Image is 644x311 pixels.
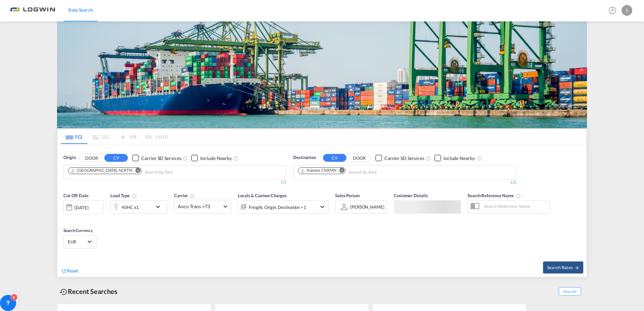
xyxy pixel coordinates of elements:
div: [PERSON_NAME] [350,204,384,210]
div: 40HC x1 [121,203,139,212]
span: Customer Details [394,193,428,198]
div: [DATE] [74,205,88,211]
button: DOOR [347,154,371,162]
md-icon: icon-refresh [61,268,67,274]
div: OriginDOOR CY Checkbox No InkUnchecked: Search for CY (Container Yard) services for all selected ... [57,144,587,277]
div: Help [607,5,622,17]
div: Press delete to remove this chip. [300,168,338,173]
md-icon: The selected Trucker/Carrierwill be displayed in the rate results If the rates are from another f... [190,193,195,199]
div: Carrier SD Services [384,155,424,162]
div: 1/5 [293,180,516,185]
div: Include Nearby [200,155,232,162]
span: Rate Search [68,7,93,13]
div: Press delete to remove this chip. [70,168,134,173]
md-icon: icon-information-outline [131,193,137,199]
md-pagination-wrapper: Use the left and right arrow keys to navigate between tabs [61,129,168,144]
md-select: Sales Person: Stephanie Ellinghausen [350,202,385,212]
md-tab-item: FCL [61,129,88,144]
div: 1/5 [63,180,286,185]
span: Sales Person [335,193,360,198]
div: 40HC x1icon-chevron-down [110,200,167,214]
md-select: Select Currency: € EUREuro [67,237,93,246]
md-icon: Unchecked: Ignores neighbouring ports when fetching rates.Checked : Includes neighbouring ports w... [477,156,482,161]
span: Search Currency [63,228,93,233]
button: Remove [335,168,345,174]
md-icon: icon-backup-restore [60,288,68,296]
span: EUR [68,239,87,245]
div: icon-refreshReset [61,267,78,275]
div: Freight Origin Destination Factory Stuffing [249,203,306,212]
img: bild-fuer-ratentool.png [57,21,587,128]
span: Help [607,5,618,16]
md-chips-wrap: Chips container. Use arrow keys to select chips. [67,165,211,178]
span: Locals & Custom Charges [238,193,287,198]
md-icon: icon-chevron-down [318,203,326,211]
button: DOOR [80,154,103,162]
span: Search Rates [547,265,579,270]
span: Search Reference Name [468,193,521,198]
button: Search Ratesicon-arrow-right [543,261,583,274]
div: Xiamen, CNXMN [300,168,336,173]
button: CY [323,154,346,162]
input: Chips input. [348,167,412,178]
span: Load Type [110,193,137,198]
div: [DATE] [63,200,104,214]
span: Reset [67,268,78,274]
md-icon: Unchecked: Search for CY (Container Yard) services for all selected carriers.Checked : Search for... [182,156,188,161]
span: Show All [559,287,581,296]
img: bc73a0e0d8c111efacd525e4c8ad7d32.png [10,3,55,18]
span: Cut Off Date [63,193,89,198]
span: Anco Trans +73 [178,203,221,210]
span: Origin [63,154,75,161]
md-checkbox: Checkbox No Ink [434,154,475,161]
div: Carrier SD Services [141,155,181,162]
span: Destination [293,154,316,161]
div: Recent Searches [57,284,120,299]
button: Remove [131,168,141,174]
div: Freight Origin Destination Factory Stuffingicon-chevron-down [238,200,328,214]
button: CY [104,154,128,162]
span: Carrier [174,193,195,198]
md-datepicker: Select [63,213,68,222]
md-icon: Unchecked: Ignores neighbouring ports when fetching rates.Checked : Includes neighbouring ports w... [233,156,238,161]
md-chips-wrap: Chips container. Use arrow keys to select chips. [297,165,415,178]
div: S [622,5,632,16]
div: Rotterdam, NLRTM [70,168,132,173]
md-checkbox: Checkbox No Ink [132,154,181,161]
md-checkbox: Checkbox No Ink [375,154,424,161]
input: Chips input. [144,167,208,178]
md-icon: Your search will be saved by the below given name [516,193,521,199]
div: Include Nearby [443,155,475,162]
md-checkbox: Checkbox No Ink [191,154,232,161]
md-icon: icon-arrow-right [575,265,579,270]
md-icon: icon-chevron-down [154,203,165,211]
md-icon: Unchecked: Search for CY (Container Yard) services for all selected carriers.Checked : Search for... [426,156,431,161]
input: Search Reference Name [480,201,549,211]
